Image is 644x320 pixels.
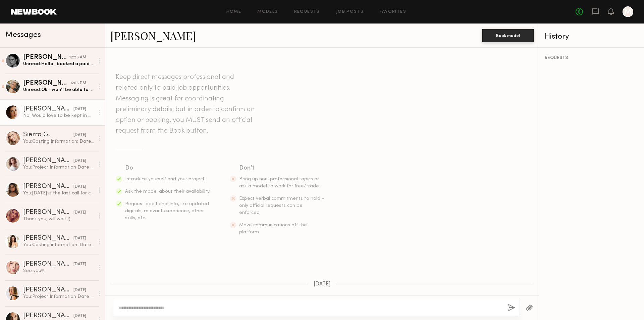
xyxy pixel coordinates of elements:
a: [PERSON_NAME] [110,28,196,43]
span: Expect verbal commitments to hold - only official requests can be enforced. [239,196,324,215]
div: [PERSON_NAME] [23,157,73,164]
div: [PERSON_NAME] [23,106,73,112]
span: Introduce yourself and your project. [125,177,206,181]
div: [DATE] [73,184,86,190]
div: [PERSON_NAME] [23,54,69,61]
div: [PERSON_NAME] [23,235,73,242]
a: Requests [294,10,320,14]
div: [DATE] [73,287,86,293]
div: See you!!! [23,268,95,274]
div: 6:06 PM [71,80,86,87]
span: Request additional info, like updated digitals, relevant experience, other skills, etc. [125,202,209,220]
a: M [623,6,633,17]
button: Book model [482,29,534,42]
div: REQUESTS [545,56,639,60]
a: Home [226,10,241,14]
div: Thank you, will wait !) [23,216,95,222]
div: Sierra G. [23,132,73,138]
div: You: Casting information: Date: [DATE] Time: 3：30 pm Address: [STREET_ADDRESS][US_STATE] Contact ... [23,138,95,145]
a: Models [257,10,278,14]
a: Job Posts [336,10,364,14]
div: Unread: Hello I booked a paid shoot [DATE] so I will not be able to make it to the casting anymor... [23,61,95,67]
div: You: Project Information Date & Time: [ Between [DATE] - [DATE] ] Location: [ [GEOGRAPHIC_DATA]] ... [23,164,95,171]
div: [DATE] [73,313,86,319]
header: Keep direct messages professional and related only to paid job opportunities. Messaging is great ... [116,72,257,136]
div: [DATE] [73,261,86,268]
div: You: Project Information Date & Time: [ September] Location: [ [GEOGRAPHIC_DATA]] Duration: [ App... [23,293,95,300]
div: [PERSON_NAME] [23,313,73,319]
span: Move communications off the platform. [239,223,307,234]
div: [DATE] [73,132,86,138]
span: Bring up non-professional topics or ask a model to work for free/trade. [239,177,320,188]
div: [PERSON_NAME] [23,287,73,293]
span: Messages [5,31,41,39]
div: You: [DATE] is the last call for casting, if you are interested, i can arrange the time for [23,190,95,196]
div: Np! Would love to be kept in mind for the next one :) [23,112,95,119]
div: [DATE] [73,106,86,112]
div: History [545,33,639,41]
div: [PERSON_NAME] [23,209,73,216]
div: [DATE] [73,210,86,216]
div: [PERSON_NAME] [23,261,73,268]
span: [DATE] [314,281,331,287]
div: 12:56 AM [69,54,86,61]
div: [DATE] [73,235,86,242]
a: Favorites [380,10,406,14]
span: Ask the model about their availability. [125,189,210,194]
div: You: Casting information: Date: [DATE] Time: 1:15 pm Address: [STREET_ADDRESS][US_STATE] Contact ... [23,242,95,248]
a: Book model [482,32,534,38]
div: [DATE] [73,158,86,164]
div: Do [125,164,211,173]
div: Don’t [239,164,325,173]
div: [PERSON_NAME] [23,80,71,87]
div: Unread: Ok. I won’t be able to make this casting, but please keep me in mind for future projects! [23,87,95,93]
div: [PERSON_NAME] [23,183,73,190]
